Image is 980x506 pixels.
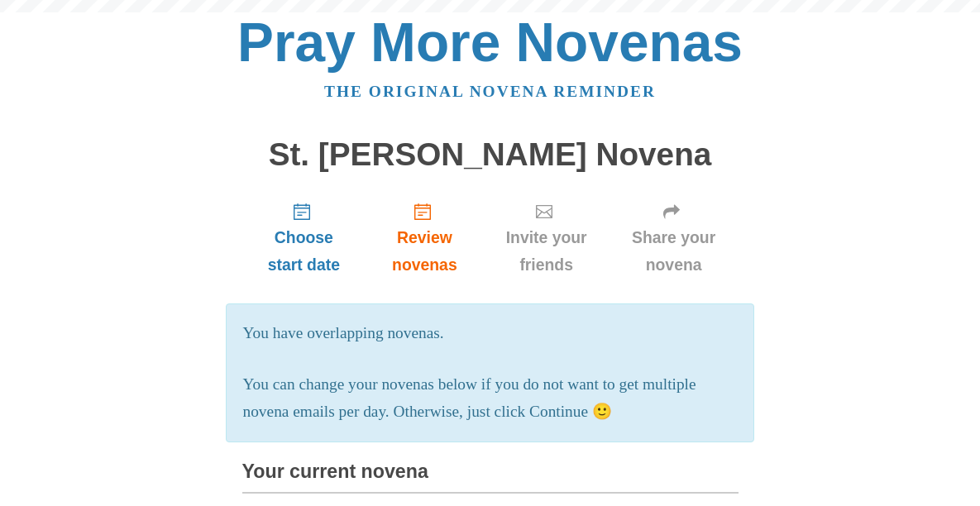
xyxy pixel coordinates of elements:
[242,137,739,173] h1: St. [PERSON_NAME] Novena
[626,224,722,279] span: Share your novena
[259,224,350,279] span: Choose start date
[237,12,743,73] a: Pray More Novenas
[243,371,738,426] p: You can change your novenas below if you do not want to get multiple novena emails per day. Other...
[324,83,656,100] a: The original novena reminder
[242,461,739,494] h3: Your current novena
[610,189,739,287] a: Share your novena
[366,189,483,287] a: Review novenas
[243,320,738,347] p: You have overlapping novenas.
[242,189,366,287] a: Choose start date
[382,224,466,279] span: Review novenas
[484,189,610,287] a: Invite your friends
[500,224,593,279] span: Invite your friends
